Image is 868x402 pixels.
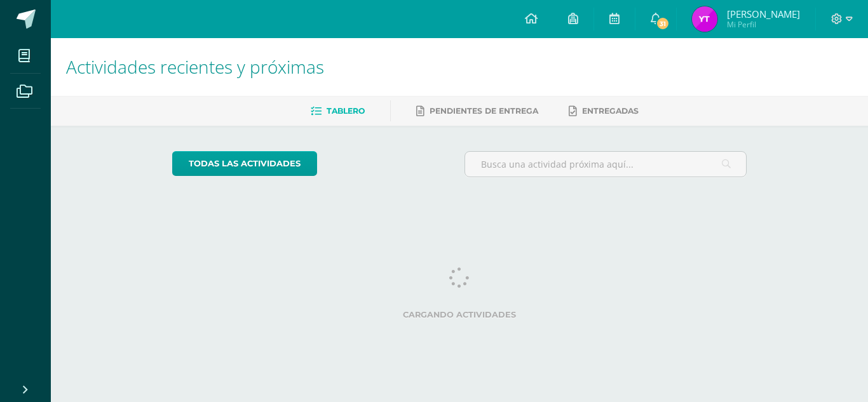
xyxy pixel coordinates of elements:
[172,151,317,176] a: todas las Actividades
[465,152,747,177] input: Busca una actividad próxima aquí...
[569,101,639,121] a: Entregadas
[582,106,639,116] span: Entregadas
[430,106,538,116] span: Pendientes de entrega
[311,101,365,121] a: Tablero
[327,106,365,116] span: Tablero
[416,101,538,121] a: Pendientes de entrega
[172,310,747,319] label: Cargando actividades
[66,55,324,79] span: Actividades recientes y próximas
[727,19,800,30] span: Mi Perfil
[656,17,670,30] span: 31
[692,6,717,32] img: 10accbfaab406f7e1045c4896552eae8.png
[727,8,800,20] span: [PERSON_NAME]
